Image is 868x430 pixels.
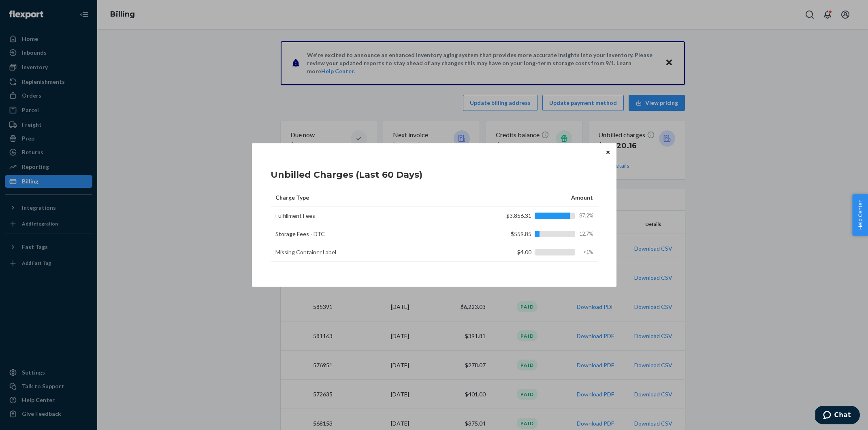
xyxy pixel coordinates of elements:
[473,189,598,207] th: Amount
[578,230,593,238] span: 12.7%
[578,212,593,219] span: 87.2%
[604,147,612,156] button: Close
[271,168,422,181] h1: Unbilled Charges (Last 60 Days)
[19,6,36,13] span: Chat
[271,207,473,225] td: Fulfillment Fees
[271,243,473,262] td: Missing Container Label
[486,230,593,238] div: $559.85
[578,249,593,256] span: <1%
[271,189,473,207] th: Charge Type
[486,212,593,220] div: $3,856.31
[486,248,593,256] div: $4.00
[271,225,473,243] td: Storage Fees - DTC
